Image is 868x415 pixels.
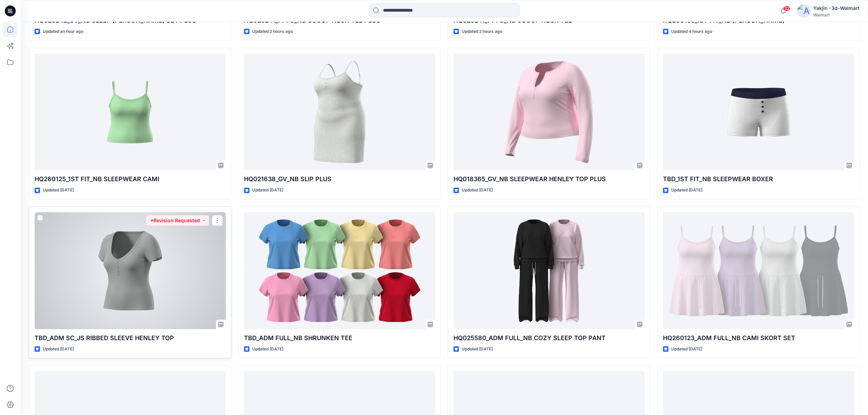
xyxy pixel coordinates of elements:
[663,212,854,329] a: HQ260123_ADM FULL_NB CAMI SKORT SET
[252,346,283,353] p: Updated [DATE]
[453,333,645,343] p: HQ025580_ADM FULL_NB COZY SLEEP TOP PANT
[244,54,435,171] a: HQ021638_GV_NB SLIP PLUS
[813,4,859,12] div: Yakjin -3d-Walmart
[671,187,702,194] p: Updated [DATE]
[35,333,226,343] p: TBD_ADM SC_JS RIBBED SLEEVE HENLEY TOP
[252,28,293,35] p: Updated 2 hours ago
[462,346,493,353] p: Updated [DATE]
[663,333,854,343] p: HQ260123_ADM FULL_NB CAMI SKORT SET
[783,6,790,11] span: 32
[453,54,645,171] a: HQ018365_GV_NB SLEEPWEAR HENLEY TOP PLUS
[43,346,74,353] p: Updated [DATE]
[462,28,502,35] p: Updated 2 hours ago
[671,346,702,353] p: Updated [DATE]
[663,54,854,171] a: TBD_1ST FIT_NB SLEEPWEAR BOXER
[797,4,811,18] img: avatar
[453,212,645,329] a: HQ025580_ADM FULL_NB COZY SLEEP TOP PANT
[35,174,226,184] p: HQ260125_1ST FIT_NB SLEEPWEAR CAMI
[244,174,435,184] p: HQ021638_GV_NB SLIP PLUS
[252,187,283,194] p: Updated [DATE]
[244,333,435,343] p: TBD_ADM FULL_NB SHRUNKEN TEE
[663,174,854,184] p: TBD_1ST FIT_NB SLEEPWEAR BOXER
[35,212,226,329] a: TBD_ADM SC_JS RIBBED SLEEVE HENLEY TOP
[43,187,74,194] p: Updated [DATE]
[244,212,435,329] a: TBD_ADM FULL_NB SHRUNKEN TEE
[43,28,83,35] p: Updated an hour ago
[813,12,859,17] div: Walmart
[671,28,712,35] p: Updated 4 hours ago
[462,187,493,194] p: Updated [DATE]
[453,174,645,184] p: HQ018365_GV_NB SLEEPWEAR HENLEY TOP PLUS
[35,54,226,171] a: HQ260125_1ST FIT_NB SLEEPWEAR CAMI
